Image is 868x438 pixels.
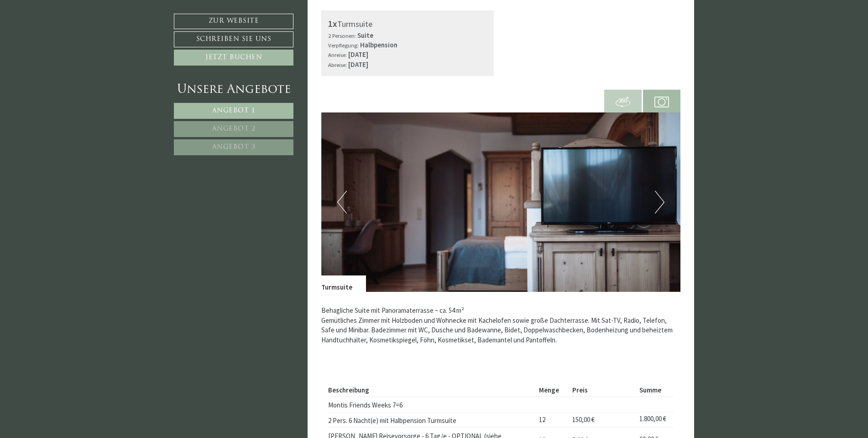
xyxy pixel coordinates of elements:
small: Anreise: [328,51,347,58]
td: 12 [535,412,569,428]
img: camera.svg [654,95,669,109]
div: Montis – Active Nature Spa [14,26,130,33]
small: 2 Personen: [328,32,356,39]
span: Angebot 3 [212,144,256,151]
td: 1.800,00 € [636,412,674,428]
small: Verpflegung: [328,41,359,49]
img: 360-grad.svg [616,95,630,109]
button: Next [655,191,664,214]
b: [DATE] [348,60,368,69]
th: Preis [569,383,636,397]
img: image [321,112,681,292]
span: Angebot 2 [212,126,256,132]
td: Montis Friends Weeks 7=6 [328,397,536,412]
a: Zur Website [174,14,293,29]
span: Angebot 1 [212,107,256,114]
p: Behagliche Suite mit Panoramaterrasse ~ ca. 54 m² Gemütliches Zimmer mit Holzboden und Wohnecke m... [321,306,681,345]
div: Guten Tag, wie können wir Ihnen helfen? [7,24,135,50]
b: Halbpension [360,41,397,49]
button: Previous [337,191,347,214]
b: [DATE] [348,50,368,59]
a: Jetzt buchen [174,50,293,66]
div: Unsere Angebote [174,81,293,98]
th: Summe [636,383,674,397]
td: 2 Pers. 6 Nacht(e) mit Halbpension Turmsuite [328,412,536,428]
th: Beschreibung [328,383,536,397]
div: Turmsuite [321,275,366,292]
div: [DATE] [165,7,195,21]
b: 1x [328,18,337,29]
a: Schreiben Sie uns [174,31,293,47]
b: Suite [357,31,373,40]
small: 20:03 [14,42,130,48]
button: Senden [300,240,360,256]
small: Abreise: [328,61,347,68]
div: Turmsuite [328,17,487,31]
th: Menge [535,383,569,397]
span: 150,00 € [572,415,595,424]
